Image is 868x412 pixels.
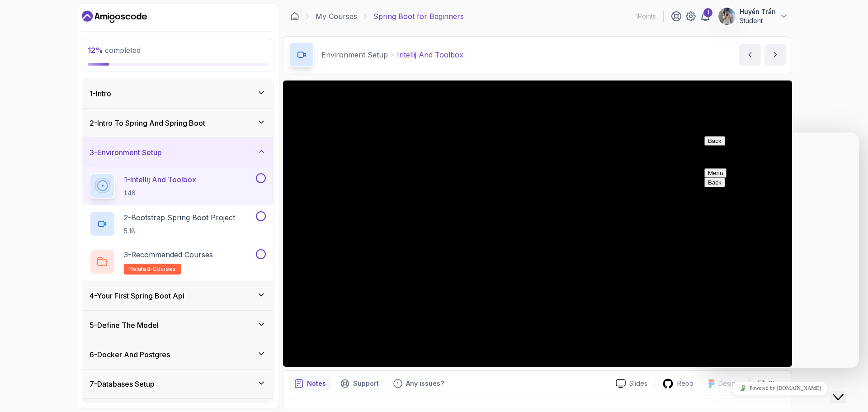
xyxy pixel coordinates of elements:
button: next content [764,44,786,66]
h3: 4 - Your First Spring Boot Api [90,290,184,301]
a: Repo [655,378,701,389]
p: Huyền Trần [740,7,776,16]
p: Any issues? [406,379,444,388]
p: 3 - Recommended Courses [124,249,213,260]
span: related-courses [129,265,176,273]
p: 5:18 [124,227,235,236]
p: 2 - Bootstrap Spring Boot Project [124,212,235,223]
h3: 5 - Define The Model [90,320,159,331]
button: Support button [335,376,384,391]
a: Dashboard [290,12,299,21]
p: Repo [677,379,693,388]
button: 6-Docker And Postgres [82,340,273,369]
a: Slides [609,379,655,388]
div: 1 [703,8,712,17]
iframe: chat widget [701,133,859,368]
h3: 1 - Intro [90,88,111,99]
span: completed [88,46,141,55]
button: 7-Databases Setup [82,369,273,398]
button: 3-Recommended Coursesrelated-courses [90,249,266,275]
button: previous content [739,44,761,66]
p: 1 - Intellij And Toolbox [124,174,196,185]
button: 1-Intro [82,79,273,108]
h3: 7 - Databases Setup [90,379,155,389]
p: Slides [629,379,647,388]
p: Notes [307,379,326,388]
a: My Courses [316,11,357,22]
button: 2-Intro To Spring And Spring Boot [82,109,273,137]
button: 4-Your First Spring Boot Api [82,281,273,310]
p: 1 Points [636,12,656,21]
h3: 6 - Docker And Postgres [90,349,170,360]
button: user profile imageHuyền TrầnStudent [718,7,788,25]
iframe: chat widget [830,376,859,403]
h3: 2 - Intro To Spring And Spring Boot [90,118,205,128]
button: 3-Environment Setup [82,138,273,167]
span: 12 % [88,46,103,55]
button: 1-Intellij And Toolbox1:46 [90,173,266,199]
button: Feedback button [388,376,449,391]
p: Environment Setup [321,49,388,60]
button: 5-Define The Model [82,311,273,340]
h3: 3 - Environment Setup [90,147,162,158]
iframe: 1 - IntelliJ and Toolbox [283,81,792,367]
a: Dashboard [82,9,147,24]
p: 1:46 [124,189,196,198]
button: 2-Bootstrap Spring Boot Project5:18 [90,211,266,237]
p: Intellij And Toolbox [397,49,463,60]
p: Student [740,16,776,25]
p: Spring Boot for Beginners [373,11,464,22]
p: Support [353,379,379,388]
iframe: chat widget [701,378,859,398]
a: 1 [700,11,711,22]
button: notes button [289,376,331,391]
img: user profile image [718,8,736,25]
